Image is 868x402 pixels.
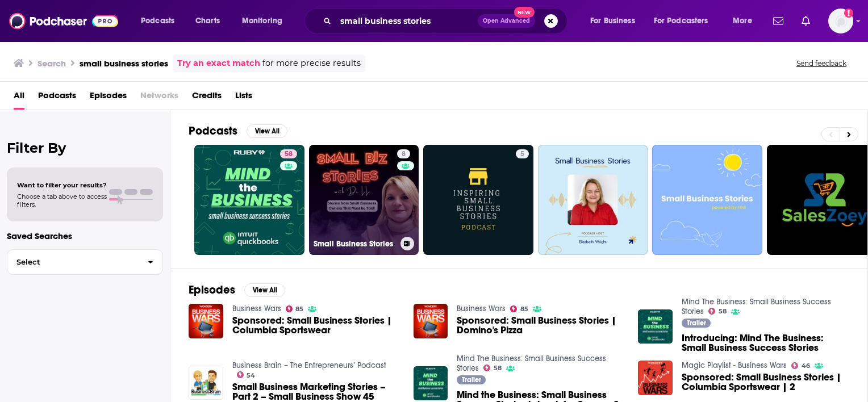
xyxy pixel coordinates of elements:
[189,124,287,138] a: PodcastsView All
[232,361,386,370] a: Business Brain – The Entrepreneurs’ Podcast
[189,366,223,400] img: Small Business Marketing Stories – Part 2 – Small Business Show 45
[189,283,235,297] h2: Episodes
[654,13,708,29] span: For Podcasters
[247,124,287,138] button: View All
[682,297,831,316] a: Mind The Business: Small Business Success Stories
[797,11,815,31] a: Show notifications dropdown
[232,304,281,313] a: Business Wars
[828,9,853,33] img: User Profile
[457,304,506,313] a: Business Wars
[188,12,227,30] a: Charts
[140,86,178,110] span: Networks
[638,309,673,344] img: Introducing: Mind The Business: Small Business Success Stories
[423,145,533,255] a: 5
[478,14,535,28] button: Open AdvancedNew
[708,308,727,315] a: 58
[844,9,853,18] svg: Add a profile image
[828,9,853,33] span: Logged in as MattieVG
[791,362,810,369] a: 46
[232,382,400,401] a: Small Business Marketing Stories – Part 2 – Small Business Show 45
[262,57,361,70] span: for more precise results
[733,13,752,29] span: More
[582,12,649,30] button: open menu
[7,258,139,266] span: Select
[14,86,24,110] a: All
[189,124,237,138] h2: Podcasts
[397,149,410,158] a: 8
[510,305,528,312] a: 85
[315,8,578,34] div: Search podcasts, credits, & more...
[793,58,850,68] button: Send feedback
[514,7,535,18] span: New
[141,13,174,29] span: Podcasts
[189,304,223,338] img: Sponsored: Small Business Stories | Columbia Sportswear
[80,58,168,69] h3: small business stories
[7,231,163,241] p: Saved Searches
[646,12,725,30] button: open menu
[309,145,419,255] a: 8Small Business Stories
[90,86,127,110] a: Episodes
[336,12,478,30] input: Search podcasts, credits, & more...
[237,371,256,378] a: 54
[402,149,406,160] span: 8
[520,149,524,160] span: 5
[769,11,788,31] a: Show notifications dropdown
[9,10,118,32] img: Podchaser - Follow, Share and Rate Podcasts
[682,361,787,370] a: Magic Playlist - Business Wars
[483,365,502,371] a: 58
[247,373,255,378] span: 54
[828,9,853,33] button: Show profile menu
[516,149,529,158] a: 5
[235,86,252,110] a: Lists
[285,149,293,160] span: 58
[38,86,76,110] a: Podcasts
[520,307,528,312] span: 85
[232,316,400,335] a: Sponsored: Small Business Stories | Columbia Sportswear
[590,13,635,29] span: For Business
[17,181,107,189] span: Want to filter your results?
[483,18,530,24] span: Open Advanced
[414,366,448,401] img: Mind the Business: Small Business Success Stories is back for Season 3
[682,372,849,392] a: Sponsored: Small Business Stories | Columbia Sportswear | 2
[7,249,163,275] button: Select
[234,12,297,30] button: open menu
[638,361,673,395] img: Sponsored: Small Business Stories | Columbia Sportswear | 2
[457,316,624,335] a: Sponsored: Small Business Stories | Domino's Pizza
[462,376,481,383] span: Trailer
[687,320,706,326] span: Trailer
[189,283,285,297] a: EpisodesView All
[242,13,282,29] span: Monitoring
[195,13,220,29] span: Charts
[494,366,502,371] span: 58
[37,58,66,69] h3: Search
[194,145,304,255] a: 58
[7,140,163,156] h2: Filter By
[682,333,849,353] a: Introducing: Mind The Business: Small Business Success Stories
[414,304,448,338] img: Sponsored: Small Business Stories | Domino's Pizza
[244,283,285,297] button: View All
[457,354,606,373] a: Mind The Business: Small Business Success Stories
[802,363,810,368] span: 46
[295,307,303,312] span: 85
[192,86,222,110] a: Credits
[133,12,189,30] button: open menu
[280,149,297,158] a: 58
[719,309,727,314] span: 58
